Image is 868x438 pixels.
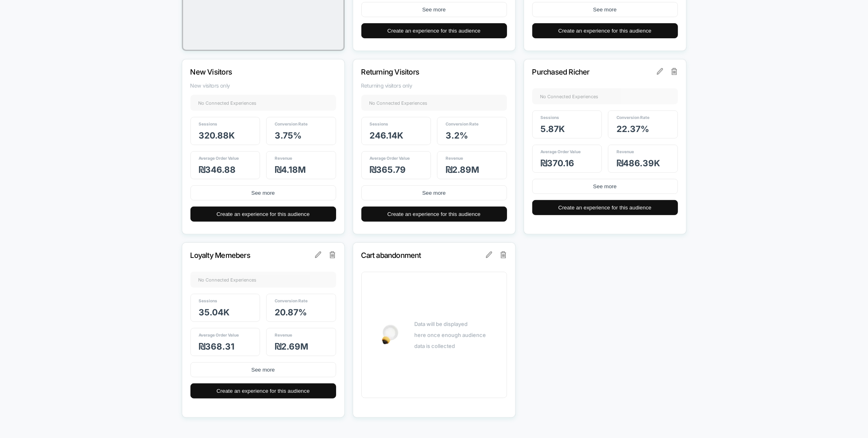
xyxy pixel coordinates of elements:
[370,165,406,175] span: ₪ 365.79
[446,165,479,175] span: ₪ 2.89M
[275,298,308,303] span: Conversion Rate
[199,165,236,175] span: ₪ 346.88
[617,124,649,134] span: 22.37 %
[361,82,507,89] span: Returning visitors only
[190,251,314,260] p: Loyalty Memebers
[190,362,336,377] button: See more
[275,341,308,352] span: ₪ 2.69M
[446,121,479,126] span: Conversion Rate
[190,82,336,89] span: New visitors only
[199,130,235,141] span: 320.88k
[446,156,463,161] span: Revenue
[532,68,656,76] p: Purchased Richer
[501,251,506,258] img: delete
[199,298,218,303] span: Sessions
[370,130,404,141] span: 246.14k
[275,130,302,141] span: 3.75 %
[315,251,321,258] img: edit
[361,23,507,38] button: Create an experience for this audience
[657,68,663,75] img: edit
[361,185,507,200] button: See more
[199,121,218,126] span: Sessions
[275,165,306,175] span: ₪ 4.18M
[486,251,492,258] img: edit
[199,332,239,337] span: Average Order Value
[415,319,486,352] div: Data will be displayed here once enough audience data is collected
[370,121,389,126] span: Sessions
[370,156,410,161] span: Average Order Value
[361,207,507,222] button: Create an experience for this audience
[541,149,581,154] span: Average Order Value
[541,124,565,134] span: 5.87k
[361,251,485,260] p: Cart abandonment
[617,115,649,120] span: Conversion Rate
[446,130,468,141] span: 3.2 %
[532,2,678,17] button: See more
[190,68,314,76] p: New Visitors
[275,156,292,161] span: Revenue
[532,200,678,215] button: Create an experience for this audience
[532,179,678,194] button: See more
[190,185,336,200] button: See more
[361,68,485,76] p: Returning Visitors
[330,251,335,258] img: delete
[275,307,307,317] span: 20.87 %
[382,325,398,344] img: bulb
[671,68,677,75] img: delete
[361,2,507,17] button: See more
[532,23,678,38] button: Create an experience for this audience
[275,121,308,126] span: Conversion Rate
[541,115,560,120] span: Sessions
[190,207,336,222] button: Create an experience for this audience
[199,156,239,161] span: Average Order Value
[199,307,230,317] span: 35.04k
[275,332,292,337] span: Revenue
[617,149,634,154] span: Revenue
[617,158,660,168] span: ₪ 486.39k
[190,383,336,398] button: Create an experience for this audience
[199,341,235,352] span: ₪ 368.31
[541,158,575,168] span: ₪ 370.16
